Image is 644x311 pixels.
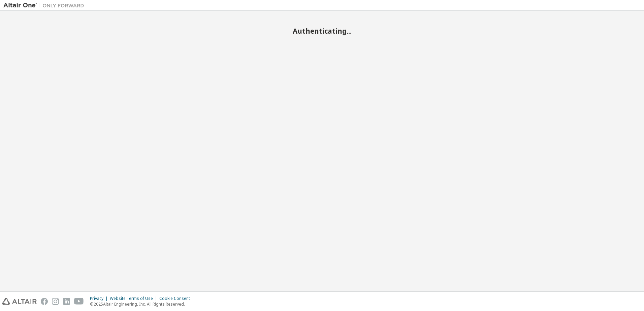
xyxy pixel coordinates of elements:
[159,296,194,301] div: Cookie Consent
[63,298,70,305] img: linkedin.svg
[74,298,84,305] img: youtube.svg
[2,298,37,305] img: altair_logo.svg
[110,296,159,301] div: Website Terms of Use
[3,27,641,35] h2: Authenticating...
[90,296,110,301] div: Privacy
[90,301,194,307] p: © 2025 Altair Engineering, Inc. All Rights Reserved.
[41,298,48,305] img: facebook.svg
[52,298,59,305] img: instagram.svg
[3,2,88,9] img: Altair One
